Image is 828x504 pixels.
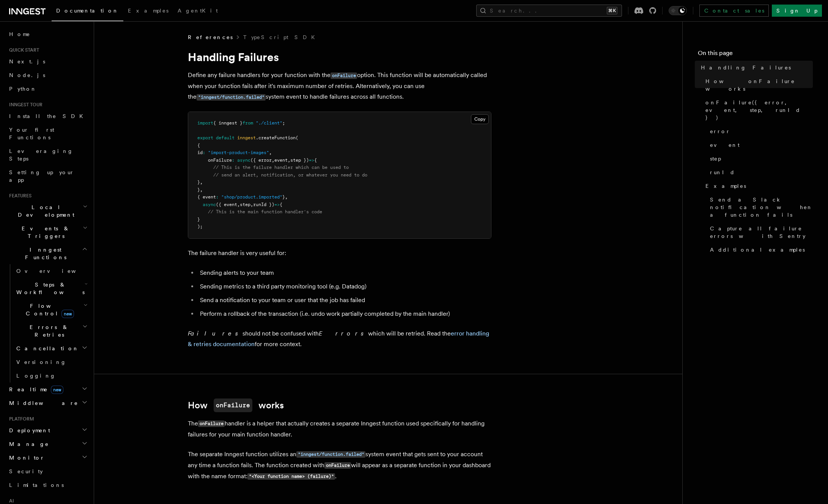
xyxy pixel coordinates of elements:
span: step }) [290,157,309,163]
span: } [282,194,285,200]
span: , [200,187,203,192]
span: Send a Slack notification when a function fails [710,196,813,219]
button: Middleware [6,396,89,410]
span: Install the SDK [9,113,88,119]
span: Additional examples [710,246,805,254]
em: Errors [319,330,368,337]
span: Events & Triggers [6,225,83,240]
span: new [61,310,74,318]
span: import [197,120,213,126]
span: Examples [705,182,746,190]
span: inngest [237,135,256,140]
span: Manage [6,440,49,448]
span: onFailure [208,157,232,163]
span: , [269,150,272,155]
code: "inngest/function.failed" [197,94,266,101]
a: Handling Failures [698,61,813,74]
span: "./client" [256,120,282,126]
span: Errors & Retries [13,323,82,339]
button: Cancellation [13,342,89,355]
span: : [232,157,235,163]
span: // send an alert, notification, or whatever you need to do [213,172,367,178]
span: Monitor [6,454,45,461]
a: Home [6,27,89,41]
span: : [203,150,205,155]
h1: Handling Failures [188,50,491,64]
span: // This is the main function handler's code [208,209,322,214]
a: "inngest/function.failed" [296,450,365,458]
span: step [240,202,250,207]
span: Node.js [9,72,45,78]
div: Inngest Functions [6,264,89,383]
span: Quick start [6,47,39,53]
a: How onFailure works [702,74,813,96]
a: Send a Slack notification when a function fails [707,193,813,222]
span: { inngest } [213,120,242,126]
span: } [197,217,200,222]
p: should not be confused with which will be retried. Read the for more context. [188,328,491,350]
span: Python [9,86,37,92]
a: error [707,124,813,138]
a: step [707,152,813,165]
span: } [197,180,200,185]
span: => [274,202,280,207]
code: onFailure [198,421,225,427]
a: event [707,138,813,152]
span: Limitations [9,482,64,488]
a: Sign Up [772,5,822,17]
span: Security [9,468,43,474]
em: Failures [188,330,242,337]
span: async [237,157,250,163]
span: Leveraging Steps [9,148,73,162]
button: Flow Controlnew [13,299,89,320]
span: References [188,33,233,41]
span: , [200,180,203,185]
span: "import-product-images" [208,150,269,155]
code: onFailure [331,72,357,79]
p: Define any failure handlers for your function with the option. This function will be automaticall... [188,70,491,102]
span: Handling Failures [701,64,791,71]
button: Search...⌘K [476,5,622,17]
span: { [197,143,200,148]
button: Realtimenew [6,383,89,396]
span: new [51,386,63,394]
span: "shop/product.imported" [221,194,282,200]
span: Inngest tour [6,102,43,108]
button: Deployment [6,424,89,437]
span: , [285,194,288,200]
span: Setting up your app [9,169,74,183]
a: TypeScript SDK [243,33,320,41]
a: Security [6,465,89,478]
li: Send a notification to your team or user that the job has failed [198,295,491,306]
span: ({ error [250,157,272,163]
span: Deployment [6,427,50,434]
span: , [250,202,253,207]
a: Install the SDK [6,109,89,123]
span: Next.js [9,58,45,65]
a: Node.js [6,68,89,82]
span: from [242,120,253,126]
h4: On this page [698,49,813,61]
span: ({ event [216,202,237,207]
span: runId }) [253,202,274,207]
button: Events & Triggers [6,222,89,243]
code: onFailure [324,462,351,469]
span: Home [9,30,30,38]
kbd: ⌘K [607,7,617,14]
button: Errors & Retries [13,320,89,342]
p: The handler is a helper that actually creates a separate Inngest function used specifically for h... [188,418,491,440]
li: Sending alerts to your team [198,268,491,278]
code: "<Your function name> (failure)" [247,473,335,480]
span: async [203,202,216,207]
span: ; [282,120,285,126]
span: How onFailure works [705,77,813,93]
span: // This is the failure handler which can be used to [213,165,349,170]
button: Steps & Workflows [13,278,89,299]
a: HowonFailureworks [188,398,284,412]
span: Realtime [6,386,63,393]
button: Inngest Functions [6,243,89,264]
span: , [237,202,240,207]
span: onFailure({ error, event, step, runId }) [705,99,813,121]
code: "inngest/function.failed" [296,451,365,458]
span: Features [6,193,31,199]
